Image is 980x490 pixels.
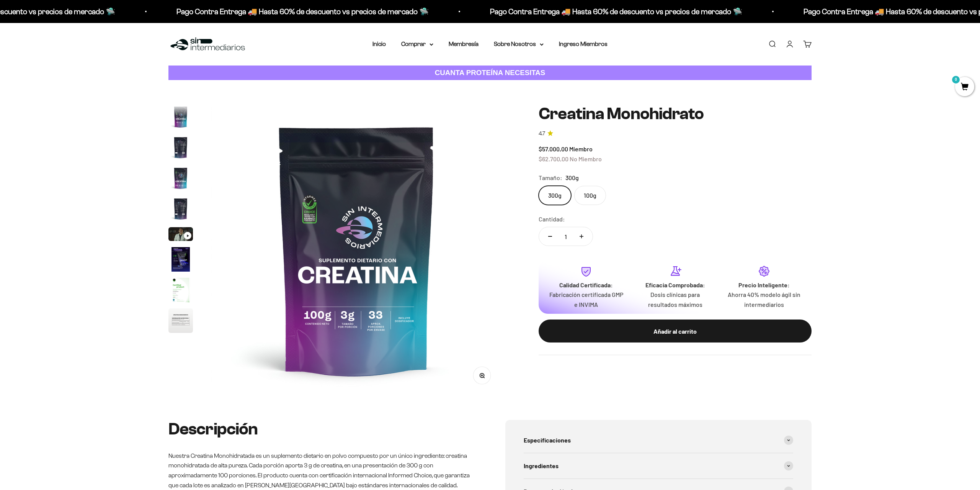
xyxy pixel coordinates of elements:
[559,281,613,288] strong: Calidad Certificada:
[168,197,193,221] img: Creatina Monohidrato
[168,197,193,223] button: Ir al artículo 4
[494,39,544,49] summary: Sobre Nosotros
[554,326,796,336] div: Añadir al carrito
[435,69,546,77] strong: CUANTA PROTEÍNA NECESITAS
[168,247,193,272] img: Creatina Monohidrato
[559,41,608,47] a: Ingreso Miembros
[738,281,790,288] strong: Precio Inteligente:
[168,166,193,193] button: Ir al artículo 3
[548,290,624,309] p: Fabricación certificada GMP e INVIMA
[565,173,579,183] span: 300g
[539,129,545,138] span: 4.7
[168,105,193,129] img: Creatina Monohidrato
[401,39,433,49] summary: Comprar
[539,145,568,152] span: $57.000,00
[539,320,812,343] button: Añadir al carrito
[539,155,568,162] span: $62.700,00
[570,155,602,162] span: No Miembro
[955,83,974,92] a: 0
[168,166,193,190] img: Creatina Monohidrato
[951,75,960,84] mark: 0
[524,461,559,471] span: Ingredientes
[168,227,193,243] button: Ir al artículo 5
[539,129,812,138] a: 4.74.7 de 5.0 estrellas
[449,41,479,47] a: Membresía
[168,135,193,160] img: Creatina Monohidrato
[645,281,705,288] strong: Eficacia Comprobada:
[569,145,593,152] span: Miembro
[539,173,562,183] legend: Tamaño:
[539,227,561,246] button: Reducir cantidad
[168,278,193,302] img: Creatina Monohidrato
[539,214,565,224] label: Cantidad:
[168,308,193,335] button: Ir al artículo 8
[176,5,428,18] p: Pago Contra Entrega 🚚 Hasta 60% de descuento vs precios de mercado 🛸
[539,105,812,123] h1: Creatina Monohidrato
[168,105,193,131] button: Ir al artículo 1
[168,278,193,305] button: Ir al artículo 7
[372,41,386,47] a: Inicio
[168,247,193,274] button: Ir al artículo 6
[570,227,593,246] button: Aumentar cantidad
[168,308,193,333] img: Creatina Monohidrato
[489,5,742,18] p: Pago Contra Entrega 🚚 Hasta 60% de descuento vs precios de mercado 🛸
[168,66,812,80] a: CUANTA PROTEÍNA NECESITAS
[524,428,793,453] summary: Especificaciones
[211,105,502,395] img: Creatina Monohidrato
[168,420,475,438] h2: Descripción
[168,135,193,162] button: Ir al artículo 2
[637,290,713,309] p: Dosis clínicas para resultados máximos
[524,453,793,479] summary: Ingredientes
[524,435,571,445] span: Especificaciones
[726,290,802,309] p: Ahorra 40% modelo ágil sin intermediarios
